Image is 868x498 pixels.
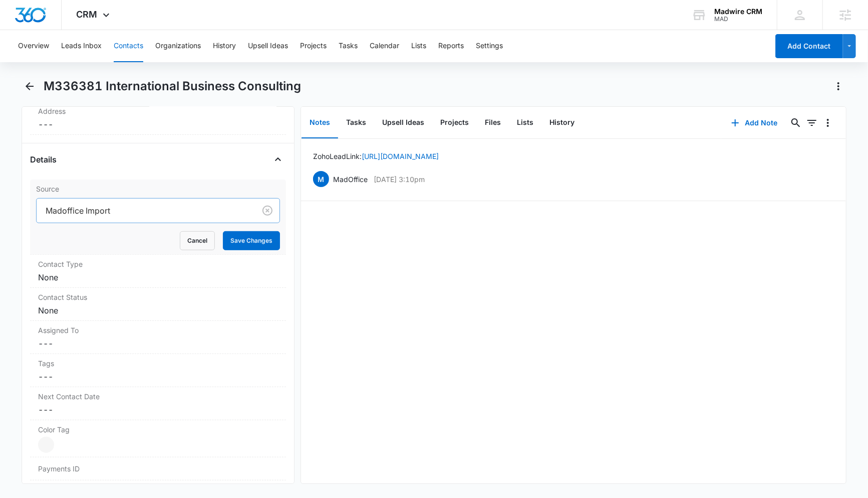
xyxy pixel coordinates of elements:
button: Actions [830,78,846,94]
h4: Details [30,153,57,165]
button: Leads Inbox [61,30,102,62]
button: Filters [804,115,820,131]
div: Contact TypeNone [30,255,286,288]
button: Back [22,78,37,94]
div: Contact StatusNone [30,288,286,321]
div: account name [714,8,762,16]
button: Search... [788,115,804,131]
div: Payments ID [30,457,286,480]
button: Lists [411,30,426,62]
label: Source [36,184,280,194]
button: Close [270,151,286,168]
button: Upsell Ideas [374,107,432,138]
dd: None [38,304,278,316]
button: Lists [509,107,541,138]
button: Overflow Menu [820,115,836,131]
p: MadOffice [333,174,368,185]
button: Add Note [721,111,788,135]
dd: --- [38,371,278,383]
button: History [541,107,583,138]
h1: M336381 International Business Consulting [44,79,301,94]
button: History [213,30,236,62]
label: Tags [38,358,278,369]
button: Projects [300,30,327,62]
a: [URL][DOMAIN_NAME] [362,152,439,160]
div: Color Tag [30,420,286,457]
button: Contacts [114,30,143,62]
button: Overview [18,30,49,62]
button: Tasks [339,30,358,62]
button: Tasks [338,107,374,138]
label: Color Tag [38,424,278,435]
dd: --- [38,118,278,130]
label: Address [38,106,278,116]
button: Upsell Ideas [248,30,288,62]
button: Settings [476,30,503,62]
p: Zoho Lead Link: [313,151,439,161]
button: Calendar [370,30,399,62]
p: [DATE] 3:10pm [374,174,425,185]
div: Tags--- [30,354,286,387]
label: Contact Type [38,259,278,269]
dd: None [38,271,278,283]
dd: --- [38,338,278,350]
button: Files [477,107,509,138]
dt: Payments ID [38,463,98,474]
span: M [313,171,329,187]
button: Cancel [180,231,215,250]
button: Save Changes [223,231,280,250]
div: Assigned To--- [30,321,286,354]
dd: --- [38,404,278,416]
button: Organizations [155,30,201,62]
button: Notes [302,107,338,138]
div: account id [714,16,762,23]
div: Address--- [30,102,286,135]
button: Add Contact [775,34,843,58]
label: Contact Status [38,292,278,302]
label: Assigned To [38,325,278,336]
span: CRM [77,9,98,20]
div: Next Contact Date--- [30,387,286,420]
label: Next Contact Date [38,391,278,402]
button: Reports [438,30,464,62]
button: Projects [432,107,477,138]
button: Clear [259,203,275,219]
